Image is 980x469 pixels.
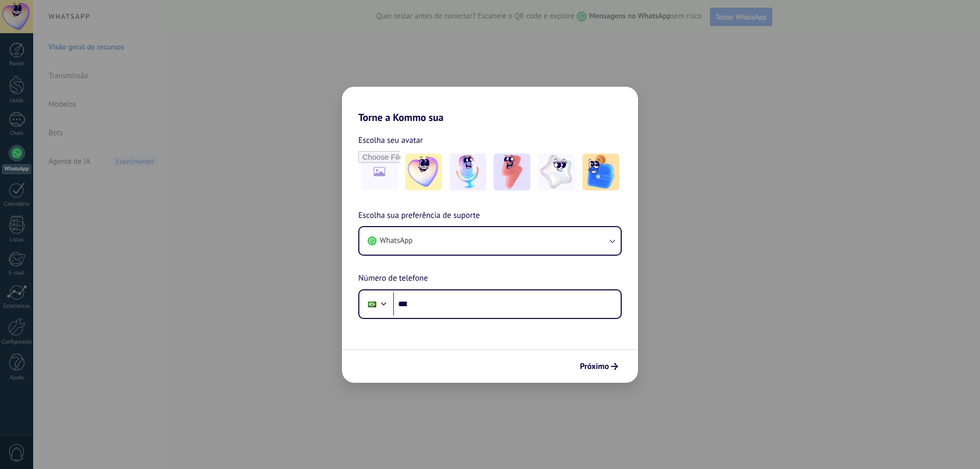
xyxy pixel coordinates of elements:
[358,272,428,285] span: Número de telefone
[575,358,623,375] button: Próximo
[580,363,609,370] span: Próximo
[380,236,412,246] span: WhatsApp
[359,227,621,255] button: WhatsApp
[582,154,619,190] img: -5.jpeg
[450,154,486,190] img: -2.jpeg
[362,293,382,315] div: Brazil: + 55
[342,87,638,124] h2: Torne a Kommo sua
[538,154,575,190] img: -4.jpeg
[494,154,530,190] img: -3.jpeg
[358,134,423,147] span: Escolha seu avatar
[405,154,442,190] img: -1.jpeg
[358,209,480,223] span: Escolha sua preferência de suporte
